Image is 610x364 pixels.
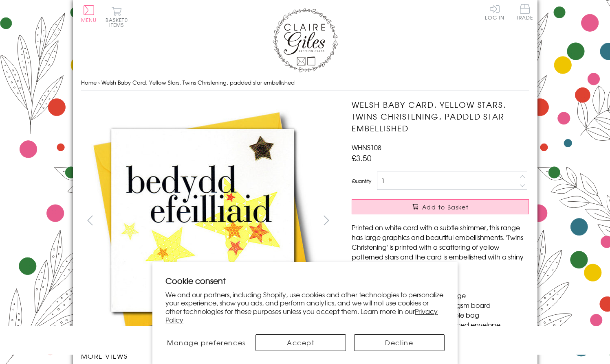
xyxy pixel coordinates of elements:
a: Log In [485,4,504,20]
a: Privacy Policy [165,306,438,325]
span: 0 items [109,16,128,28]
button: Manage preferences [165,334,247,351]
nav: breadcrumbs [81,74,529,91]
button: Basket0 items [106,7,128,27]
button: Menu [81,5,97,22]
button: Add to Basket [352,199,529,214]
a: Trade [516,4,533,22]
button: next [317,211,335,229]
img: Welsh Baby Card, Yellow Stars, Twins Christening, padded star embellished [81,99,326,343]
h3: More views [81,351,336,361]
span: WHNS108 [352,142,381,152]
label: Quantity [352,177,371,185]
span: £3.50 [352,152,372,163]
span: Welsh Baby Card, Yellow Stars, Twins Christening, padded star embellished [101,78,295,86]
h1: Welsh Baby Card, Yellow Stars, Twins Christening, padded star embellished [352,99,529,134]
img: Claire Giles Greetings Cards [273,8,338,72]
span: Manage preferences [167,338,246,347]
span: Add to Basket [422,203,469,211]
a: Home [81,78,97,86]
button: Accept [255,334,346,351]
span: › [98,78,100,86]
button: Decline [354,334,445,351]
p: We and our partners, including Shopify, use cookies and other technologies to personalize your ex... [165,290,445,324]
span: Menu [81,16,97,24]
span: Trade [516,4,533,20]
button: prev [81,211,99,229]
p: Printed on white card with a subtle shimmer, this range has large graphics and beautiful embellis... [352,222,529,271]
h2: Cookie consent [165,275,445,286]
